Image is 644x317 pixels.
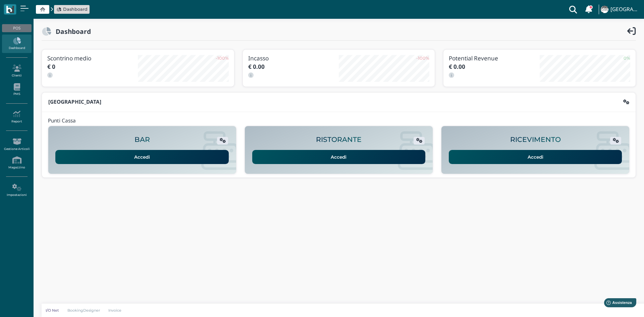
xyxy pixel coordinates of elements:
[2,81,31,99] a: PMS
[596,296,638,311] iframe: Help widget launcher
[20,5,44,10] span: Assistenza
[449,55,539,61] h3: Potential Revenue
[63,6,88,12] span: Dashboard
[6,6,14,13] img: logo
[2,135,31,154] a: Gestione Articoli
[510,136,561,144] h2: RICEVIMENTO
[2,62,31,80] a: Clienti
[2,35,31,53] a: Dashboard
[47,63,55,70] b: € 0
[2,24,31,32] div: POS
[135,136,150,144] h2: BAR
[449,63,465,70] b: € 0.00
[2,154,31,172] a: Magazzino
[56,6,88,12] a: Dashboard
[449,150,622,164] a: Accedi
[55,150,229,164] a: Accedi
[51,28,91,35] h2: Dashboard
[2,108,31,126] a: Report
[2,181,31,200] a: Impostazioni
[248,63,265,70] b: € 0.00
[47,55,138,61] h3: Scontrino medio
[48,98,101,105] b: [GEOGRAPHIC_DATA]
[316,136,362,144] h2: RISTORANTE
[252,150,426,164] a: Accedi
[248,55,339,61] h3: Incasso
[610,7,640,12] h4: [GEOGRAPHIC_DATA]
[600,1,640,17] a: ... [GEOGRAPHIC_DATA]
[48,118,76,124] h4: Punti Cassa
[601,6,608,13] img: ...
